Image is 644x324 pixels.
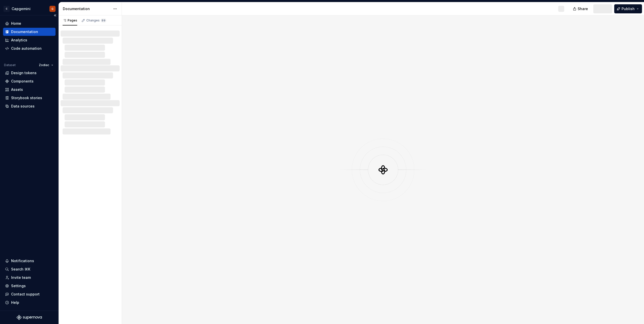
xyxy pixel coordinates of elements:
[63,6,111,11] div: Documentation
[3,282,56,290] a: Settings
[17,315,42,320] svg: Supernova Logo
[11,267,30,272] div: Search ⌘K
[3,257,56,265] button: Notifications
[63,18,77,22] div: Pages
[3,44,56,52] a: Code automation
[51,7,53,11] div: G
[11,95,42,100] div: Storybook stories
[614,4,642,13] button: Publish
[3,86,56,94] a: Assets
[3,19,56,28] a: Home
[12,6,31,11] div: Capgemini
[11,104,35,109] div: Data sources
[3,299,56,307] button: Help
[11,38,27,43] div: Analytics
[3,94,56,102] a: Storybook stories
[86,18,106,22] div: Changes
[570,4,591,13] button: Share
[3,102,56,110] a: Data sources
[11,29,38,34] div: Documentation
[622,6,635,11] span: Publish
[11,79,34,84] div: Components
[51,12,59,19] button: Collapse sidebar
[3,77,56,85] a: Components
[4,6,10,12] div: C
[3,290,56,298] button: Contact support
[578,6,588,11] span: Share
[11,70,37,75] div: Design tokens
[11,283,26,288] div: Settings
[11,21,21,26] div: Home
[1,3,58,14] button: CCapgeminiG
[3,36,56,44] a: Analytics
[11,87,23,92] div: Assets
[4,63,16,67] div: Dataset
[3,69,56,77] a: Design tokens
[37,62,56,69] button: Zodiac
[11,275,31,280] div: Invite team
[11,292,40,297] div: Contact support
[3,28,56,36] a: Documentation
[11,46,42,51] div: Code automation
[3,274,56,282] a: Invite team
[3,265,56,273] button: Search ⌘K
[11,258,34,263] div: Notifications
[39,63,49,67] span: Zodiac
[101,18,106,22] span: 89
[11,300,19,305] div: Help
